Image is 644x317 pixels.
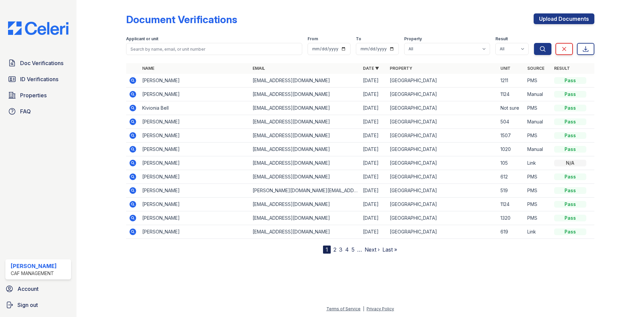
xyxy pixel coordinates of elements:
td: 1211 [498,74,525,88]
td: [EMAIL_ADDRESS][DOMAIN_NAME] [250,170,360,184]
td: [DATE] [360,184,387,198]
td: [DATE] [360,115,387,129]
td: Link [525,225,551,239]
td: [EMAIL_ADDRESS][DOMAIN_NAME] [250,198,360,211]
td: [GEOGRAPHIC_DATA] [387,198,497,211]
a: Terms of Service [326,306,361,311]
td: PMS [525,74,551,88]
a: Privacy Policy [367,306,394,311]
td: [DATE] [360,156,387,170]
td: [EMAIL_ADDRESS][DOMAIN_NAME] [250,88,360,101]
div: Pass [554,215,586,221]
td: PMS [525,129,551,143]
a: Result [554,66,570,71]
a: 2 [333,246,336,253]
span: ID Verifications [20,75,58,83]
td: [PERSON_NAME] [140,198,250,211]
td: PMS [525,184,551,198]
td: [DATE] [360,225,387,239]
img: CE_Logo_Blue-a8612792a0a2168367f1c8372b55b34899dd931a85d93a1a3d3e32e68fde9ad4.png [3,21,74,35]
label: From [308,36,318,42]
div: 1 [323,246,331,254]
label: Applicant or unit [126,36,158,42]
td: [DATE] [360,88,387,101]
td: [GEOGRAPHIC_DATA] [387,101,497,115]
td: 612 [498,170,525,184]
td: 1124 [498,198,525,211]
td: [EMAIL_ADDRESS][DOMAIN_NAME] [250,115,360,129]
td: Manual [525,88,551,101]
td: [GEOGRAPHIC_DATA] [387,115,497,129]
td: [EMAIL_ADDRESS][DOMAIN_NAME] [250,156,360,170]
span: Account [17,285,39,293]
div: [PERSON_NAME] [11,262,57,270]
div: Pass [554,173,586,180]
td: [GEOGRAPHIC_DATA] [387,129,497,143]
td: 105 [498,156,525,170]
td: Kivionia Bell [140,101,250,115]
a: Unit [500,66,511,71]
a: 3 [339,246,342,253]
div: Document Verifications [126,13,237,25]
td: 1124 [498,88,525,101]
td: [DATE] [360,198,387,211]
td: [GEOGRAPHIC_DATA] [387,156,497,170]
div: Pass [554,146,586,153]
span: Sign out [17,301,38,309]
td: [EMAIL_ADDRESS][DOMAIN_NAME] [250,211,360,225]
td: [DATE] [360,211,387,225]
td: [PERSON_NAME] [140,225,250,239]
a: Date ▼ [363,66,379,71]
div: Pass [554,132,586,139]
td: [GEOGRAPHIC_DATA] [387,143,497,156]
td: [EMAIL_ADDRESS][DOMAIN_NAME] [250,129,360,143]
td: [GEOGRAPHIC_DATA] [387,225,497,239]
a: Account [3,282,74,296]
div: Pass [554,201,586,208]
a: 5 [352,246,355,253]
td: [DATE] [360,129,387,143]
td: Manual [525,115,551,129]
a: 4 [345,246,349,253]
a: Sign out [3,298,74,312]
div: Pass [554,187,586,194]
a: FAQ [5,105,71,118]
td: [GEOGRAPHIC_DATA] [387,170,497,184]
td: [EMAIL_ADDRESS][DOMAIN_NAME] [250,74,360,88]
td: [GEOGRAPHIC_DATA] [387,211,497,225]
td: PMS [525,198,551,211]
a: Doc Verifications [5,56,71,70]
span: Properties [20,91,47,99]
td: [DATE] [360,143,387,156]
td: [PERSON_NAME] [140,170,250,184]
div: Pass [554,228,586,235]
a: Email [253,66,265,71]
td: 1020 [498,143,525,156]
a: Upload Documents [534,13,594,24]
a: ID Verifications [5,72,71,86]
div: Pass [554,118,586,125]
td: [EMAIL_ADDRESS][DOMAIN_NAME] [250,101,360,115]
td: [GEOGRAPHIC_DATA] [387,88,497,101]
div: Pass [554,105,586,111]
td: [PERSON_NAME] [140,129,250,143]
td: 1507 [498,129,525,143]
label: Property [404,36,422,42]
a: Source [527,66,544,71]
div: N/A [554,160,586,166]
td: PMS [525,101,551,115]
div: Pass [554,77,586,84]
td: [GEOGRAPHIC_DATA] [387,74,497,88]
span: Doc Verifications [20,59,63,67]
td: [EMAIL_ADDRESS][DOMAIN_NAME] [250,143,360,156]
input: Search by name, email, or unit number [126,43,302,55]
td: [PERSON_NAME] [140,211,250,225]
a: Property [390,66,412,71]
td: [EMAIL_ADDRESS][DOMAIN_NAME] [250,225,360,239]
td: [DATE] [360,74,387,88]
a: Last » [382,246,397,253]
td: [PERSON_NAME] [140,74,250,88]
div: | [363,306,364,311]
td: 1320 [498,211,525,225]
